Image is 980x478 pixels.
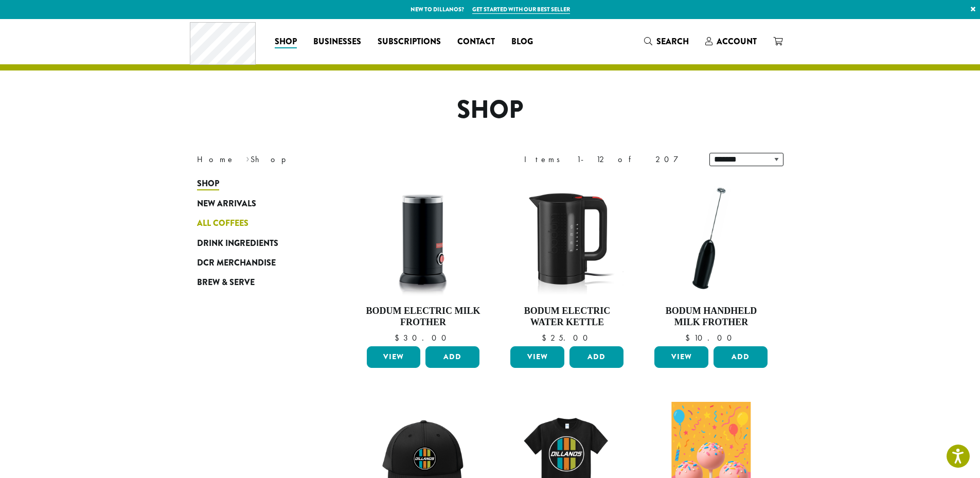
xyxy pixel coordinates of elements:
span: Subscriptions [378,36,441,48]
a: View [367,346,421,368]
span: Account [717,36,757,47]
bdi: 30.00 [395,332,451,343]
a: DCR Merchandise [197,253,320,273]
h1: Shop [189,95,791,125]
img: DP3927.01-002.png [652,179,770,297]
span: Blog [511,36,533,48]
a: Bodum Electric Milk Frother $30.00 [364,179,483,342]
span: $ [685,332,694,343]
a: New Arrivals [197,194,320,214]
a: View [510,346,564,368]
span: Shop [197,178,219,190]
span: Brew & Serve [197,276,255,289]
span: $ [395,332,403,343]
span: Drink Ingredients [197,237,278,250]
h4: Bodum Electric Water Kettle [508,306,626,328]
span: Contact [457,36,495,48]
a: Bodum Electric Water Kettle $25.00 [508,179,626,342]
a: All Coffees [197,214,320,233]
span: DCR Merchandise [197,257,276,270]
a: Drink Ingredients [197,233,320,253]
a: Brew & Serve [197,273,320,292]
span: All Coffees [197,217,248,230]
img: DP3955.01.png [508,179,626,297]
button: Add [569,346,623,368]
h4: Bodum Handheld Milk Frother [652,306,770,328]
a: Bodum Handheld Milk Frother $10.00 [652,179,770,342]
span: $ [542,332,550,343]
img: DP3954.01-002.png [364,179,482,297]
button: Add [714,346,768,368]
span: New Arrivals [197,198,256,210]
bdi: 10.00 [685,332,737,343]
h4: Bodum Electric Milk Frother [364,306,483,328]
span: Businesses [313,36,361,48]
a: Home [197,154,235,165]
span: Shop [275,36,297,48]
span: › [246,150,250,166]
a: Shop [197,174,320,193]
button: Add [425,346,479,368]
div: Items 1-12 of 207 [524,153,694,166]
a: View [654,346,708,368]
bdi: 25.00 [542,332,593,343]
a: Shop [266,33,305,50]
nav: Breadcrumb [197,153,475,166]
a: Get started with our best seller [472,5,570,14]
a: Search [636,33,697,50]
span: Search [656,36,689,47]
